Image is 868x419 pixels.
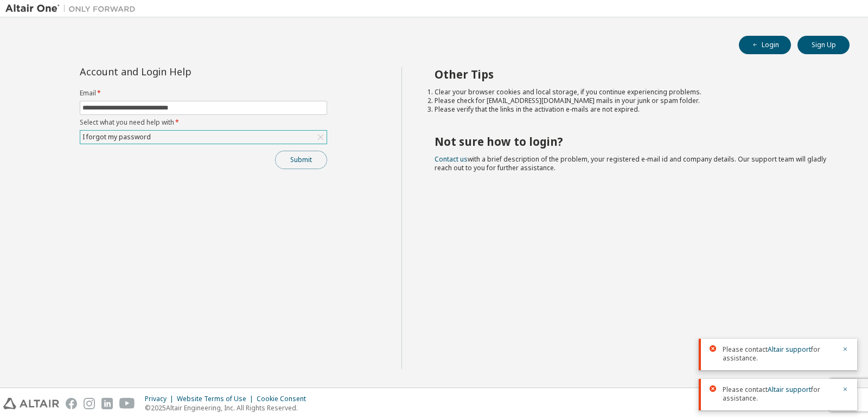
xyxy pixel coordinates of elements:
[80,89,327,98] label: Email
[768,385,811,394] a: Altair support
[797,36,850,54] button: Sign Up
[5,3,141,14] img: Altair One
[723,345,835,363] span: Please contact for assistance.
[275,151,327,169] button: Submit
[435,96,831,105] li: Please check for [EMAIL_ADDRESS][DOMAIN_NAME] mails in your junk or spam folder.
[81,131,152,143] div: I forgot my password
[145,403,312,412] p: © 2025 Altair Engineering, Inc. All Rights Reserved.
[257,395,312,403] div: Cookie Consent
[723,385,835,403] span: Please contact for assistance.
[435,88,831,96] li: Clear your browser cookies and local storage, if you continue experiencing problems.
[435,67,831,81] h2: Other Tips
[80,131,327,144] div: I forgot my password
[435,154,826,172] span: with a brief description of the problem, your registered e-mail id and company details. Our suppo...
[177,395,257,403] div: Website Terms of Use
[768,345,811,354] a: Altair support
[80,118,327,127] label: Select what you need help with
[80,67,278,76] div: Account and Login Help
[3,398,59,409] img: altair_logo.svg
[145,395,177,403] div: Privacy
[435,105,831,114] li: Please verify that the links in the activation e-mails are not expired.
[66,398,77,409] img: facebook.svg
[84,398,95,409] img: instagram.svg
[435,154,468,164] a: Contact us
[101,398,113,409] img: linkedin.svg
[435,134,831,149] h2: Not sure how to login?
[739,36,791,54] button: Login
[119,398,135,409] img: youtube.svg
